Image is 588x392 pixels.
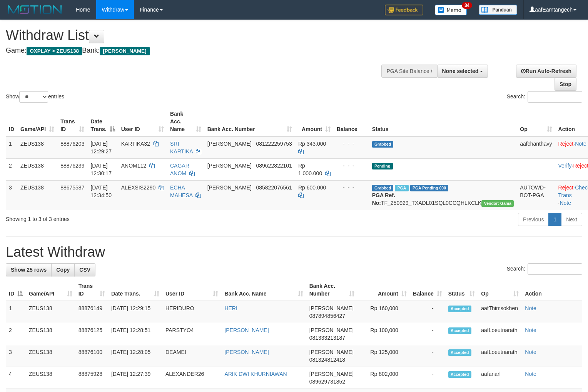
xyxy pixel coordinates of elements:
[162,345,221,367] td: DEAMEI
[207,141,252,147] span: [PERSON_NAME]
[87,107,118,136] th: Date Trans.: activate to sort column descending
[27,47,82,55] span: OXPLAY > ZEUS138
[90,184,112,198] span: [DATE] 12:34:50
[306,279,358,301] th: Bank Acc. Number: activate to sort column ascending
[170,163,189,176] a: CAGAR ANOM
[6,158,17,180] td: 2
[448,371,471,378] span: Accepted
[256,163,292,169] span: Copy 089622822101 to clipboard
[108,323,162,345] td: [DATE] 12:28:51
[6,28,384,43] h1: Withdraw List
[309,349,354,355] span: [PERSON_NAME]
[558,163,572,169] a: Verify
[478,301,522,323] td: aafThimsokhen
[558,184,574,191] a: Reject
[442,68,479,74] span: None selected
[357,279,409,301] th: Amount: activate to sort column ascending
[26,279,75,301] th: Game/API: activate to sort column ascending
[507,91,582,103] label: Search:
[170,184,192,198] a: ECHA MAHESA
[528,263,582,275] input: Search:
[410,367,445,389] td: -
[410,323,445,345] td: -
[6,212,239,223] div: Showing 1 to 3 of 3 entries
[448,306,471,312] span: Accepted
[337,140,366,148] div: - - -
[60,141,84,147] span: 88876203
[56,267,70,273] span: Copy
[6,279,26,301] th: ID: activate to sort column descending
[90,141,112,154] span: [DATE] 12:29:27
[60,163,84,169] span: 88876239
[507,263,582,275] label: Search:
[560,200,571,206] a: Note
[385,5,423,15] img: Feedback.jpg
[6,107,17,136] th: ID
[6,367,26,389] td: 4
[369,107,517,136] th: Status
[75,367,108,389] td: 88875928
[108,345,162,367] td: [DATE] 12:28:05
[448,327,471,334] span: Accepted
[6,263,52,276] a: Show 25 rows
[372,163,393,169] span: Pending
[75,301,108,323] td: 88876149
[337,184,366,191] div: - - -
[410,345,445,367] td: -
[518,213,549,226] a: Previous
[525,327,536,333] a: Note
[75,323,108,345] td: 88876125
[525,371,536,377] a: Note
[6,345,26,367] td: 3
[517,107,555,136] th: Op: activate to sort column ascending
[309,327,354,333] span: [PERSON_NAME]
[6,91,64,103] label: Show entries
[309,371,354,377] span: [PERSON_NAME]
[51,263,75,276] a: Copy
[60,184,84,191] span: 88675587
[162,301,221,323] td: HERIDURO
[309,305,354,311] span: [PERSON_NAME]
[575,141,586,147] a: Note
[295,107,334,136] th: Amount: activate to sort column ascending
[121,141,150,147] span: KARTIKA32
[309,313,345,319] span: Copy 087894856427 to clipboard
[435,5,467,15] img: Button%20Memo.svg
[26,301,75,323] td: ZEUS138
[162,367,221,389] td: ALEXANDER26
[309,335,345,341] span: Copy 081333213187 to clipboard
[478,323,522,345] td: aafLoeutnarath
[372,141,394,148] span: Grabbed
[437,65,488,78] button: None selected
[6,323,26,345] td: 2
[522,279,582,301] th: Action
[100,47,149,55] span: [PERSON_NAME]
[11,267,47,273] span: Show 25 rows
[204,107,295,136] th: Bank Acc. Number: activate to sort column ascending
[357,323,409,345] td: Rp 100,000
[167,107,204,136] th: Bank Acc. Name: activate to sort column ascending
[298,141,326,147] span: Rp 343.000
[224,305,237,311] a: HERI
[6,180,17,210] td: 3
[26,323,75,345] td: ZEUS138
[6,136,17,159] td: 1
[121,184,156,191] span: ALEXSIS2290
[75,345,108,367] td: 88876100
[309,379,345,385] span: Copy 089629731852 to clipboard
[337,162,366,169] div: - - -
[121,163,146,169] span: ANOM112
[108,367,162,389] td: [DATE] 12:27:39
[298,163,322,176] span: Rp 1.000.000
[528,91,582,103] input: Search:
[224,327,269,333] a: [PERSON_NAME]
[357,367,409,389] td: Rp 802,000
[481,200,514,207] span: Vendor URL: https://trx31.1velocity.biz
[17,107,57,136] th: Game/API: activate to sort column ascending
[26,367,75,389] td: ZEUS138
[445,279,478,301] th: Status: activate to sort column ascending
[555,78,576,91] a: Stop
[479,5,517,15] img: panduan.png
[462,2,472,9] span: 34
[548,213,561,226] a: 1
